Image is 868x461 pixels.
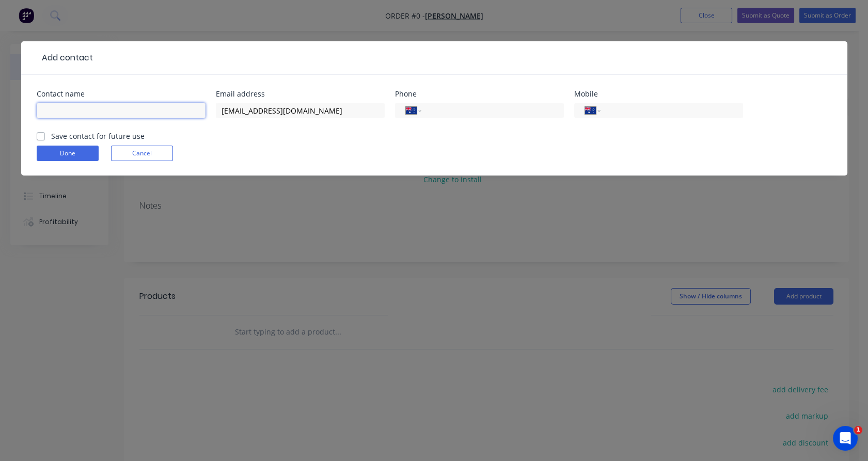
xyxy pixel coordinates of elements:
[51,131,145,141] label: Save contact for future use
[37,90,206,98] div: Contact name
[395,90,564,98] div: Phone
[37,52,93,64] div: Add contact
[111,146,173,161] button: Cancel
[216,90,385,98] div: Email address
[833,426,858,451] iframe: Intercom live chat
[37,146,99,161] button: Done
[854,426,862,434] span: 1
[574,90,743,98] div: Mobile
